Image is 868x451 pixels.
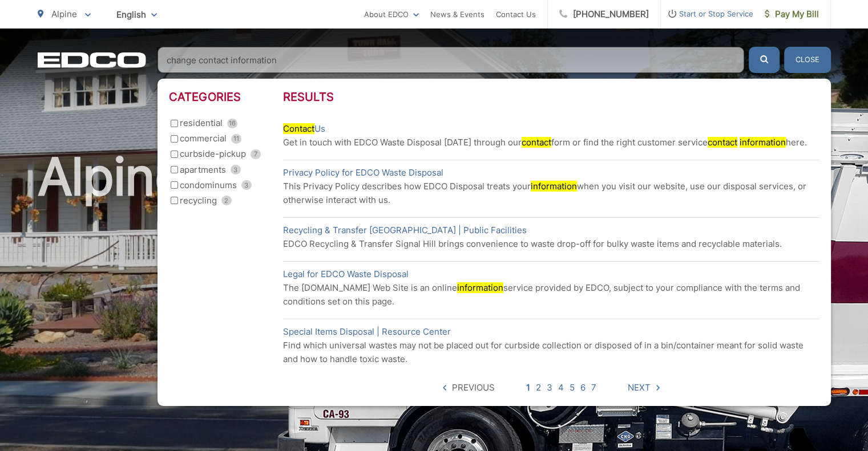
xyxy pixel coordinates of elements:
span: 11 [231,134,241,144]
span: English [108,5,165,25]
span: 3 [231,165,241,174]
span: Alpine [51,9,77,19]
a: 2 [536,381,541,395]
p: The [DOMAIN_NAME] Web Site is an online service provided by EDCO, subject to your compliance with... [283,281,819,308]
mark: information [531,181,577,192]
input: commercial 11 [171,135,178,143]
span: Pay My Bill [765,7,819,21]
input: residential 16 [171,120,178,127]
span: recycling [180,194,217,208]
input: condominums 3 [171,181,178,189]
span: residential [180,116,223,130]
mark: contact [522,137,551,148]
button: Submit the search query. [749,47,780,73]
a: Contact Us [496,7,536,21]
h3: Categories [169,90,283,104]
a: 3 [547,381,552,395]
p: This Privacy Policy describes how EDCO Disposal treats your when you visit our website, use our d... [283,180,819,207]
input: curbside-pickup 7 [171,151,178,158]
mark: information [740,137,786,148]
span: 3 [241,180,252,190]
span: 16 [227,119,237,128]
p: Find which universal wastes may not be placed out for curbside collection or disposed of in a bin... [283,339,819,366]
a: News & Events [430,7,485,21]
a: Privacy Policy for EDCO Waste Disposal [283,166,443,180]
input: recycling 2 [171,197,178,204]
mark: Contact [283,123,314,134]
button: Close [784,47,831,73]
span: apartments [180,163,226,177]
input: apartments 3 [171,166,178,173]
a: 7 [591,381,596,395]
a: Special Items Disposal | Resource Center [283,325,451,339]
span: condominums [180,178,237,192]
p: Get in touch with EDCO Waste Disposal [DATE] through our form or find the right customer service ... [283,136,819,149]
a: 4 [558,381,564,395]
a: 5 [570,381,575,395]
span: Next [628,381,651,395]
span: 7 [251,149,261,159]
span: commercial [180,132,227,145]
a: EDCD logo. Return to the homepage. [38,52,146,68]
a: ContactUs [283,122,325,136]
mark: contact [708,137,737,148]
h3: Results [283,90,819,104]
span: Previous [452,381,495,395]
a: 6 [580,381,586,395]
a: About EDCO [364,7,419,21]
span: 2 [221,196,232,205]
input: Search [158,47,744,73]
mark: information [457,282,503,293]
a: Recycling & Transfer [GEOGRAPHIC_DATA] | Public Facilities [283,224,527,237]
p: EDCO Recycling & Transfer Signal Hill brings convenience to waste drop-off for bulky waste items ... [283,237,819,251]
a: Legal for EDCO Waste Disposal [283,267,409,281]
a: 1 [526,381,530,395]
a: Next [628,381,660,395]
span: curbside-pickup [180,147,246,161]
